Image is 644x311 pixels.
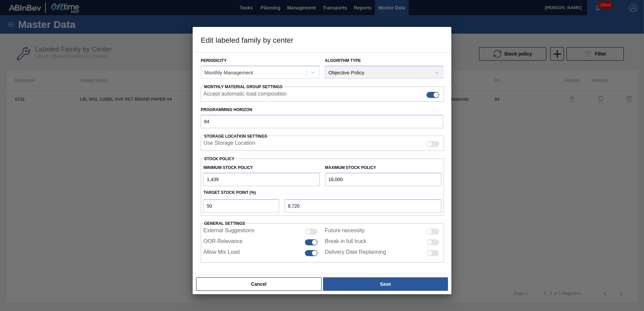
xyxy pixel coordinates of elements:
[204,157,234,161] label: Stock Policy
[201,105,443,115] label: Programming Horizon
[204,134,267,139] span: Storage Location Settings
[204,70,253,75] div: Monthly Management
[325,165,376,170] label: Maximum Stock Policy
[201,58,227,63] label: Periodicity
[203,190,256,195] label: Target Stock Point (%)
[203,228,254,236] label: External Suggestions
[203,140,255,148] label: When enabled, the system will display stocks from different storage locations.
[325,238,366,246] label: Break in full truck
[204,84,283,89] span: Monthly Material Group Settings
[193,27,451,53] h3: Edit labeled family by center
[203,165,253,170] label: Minimum Stock Policy
[203,238,243,246] label: OOR Relevance
[325,58,361,63] label: Algorithm Type
[204,221,245,226] span: General settings
[325,228,364,236] label: Future necessity
[196,277,322,291] button: Cancel
[323,277,448,291] button: Save
[203,249,240,257] label: Allow Mix Load
[203,91,287,99] label: Accept automatic load composition
[325,249,386,257] label: Delivery Date Replanning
